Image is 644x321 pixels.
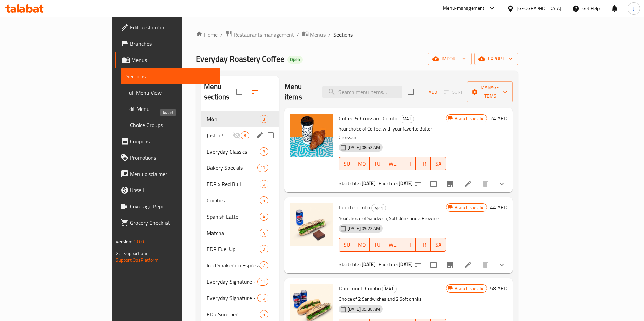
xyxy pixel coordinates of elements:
[404,85,418,99] span: Select section
[339,179,361,188] span: Start date:
[196,51,284,66] span: Everyday Roastery Coffee
[452,115,487,122] span: Branch specific
[130,23,215,32] span: Edit Restaurant
[339,202,370,213] span: Lunch Combo
[258,295,268,301] span: 16
[207,278,257,286] span: Everyday Signature - Hot
[126,72,215,80] span: Sections
[207,310,260,318] div: EDR Summer
[201,208,279,225] div: Spanish Latte4
[130,40,215,48] span: Branches
[490,284,507,293] h6: 58 AED
[418,159,428,169] span: FR
[260,311,268,318] span: 5
[201,192,279,208] div: Combos5
[442,176,458,192] button: Branch-specific-item
[201,257,279,274] div: Iced Shakerato Espresso7
[130,121,215,129] span: Choice Groups
[477,176,494,192] button: delete
[204,82,236,102] h2: Menu sections
[246,84,263,100] span: Sort sections
[232,85,246,99] span: Select all sections
[130,154,215,162] span: Promotions
[207,147,260,156] span: Everyday Classics
[284,82,314,102] h2: Menu items
[426,258,441,272] span: Select to update
[434,55,466,63] span: import
[115,166,220,182] a: Menu disclaimer
[467,81,513,102] button: Manage items
[290,114,333,157] img: Coffee & Croissant Combo
[287,56,303,64] div: Open
[207,131,233,139] span: Just In!
[201,143,279,160] div: Everyday Classics8
[418,87,440,97] button: Add
[354,157,370,170] button: MO
[207,245,260,253] span: EDR Fuel Up
[126,105,215,113] span: Edit Menu
[207,180,260,188] span: EDR x Red Bull
[388,159,398,169] span: WE
[260,230,268,236] span: 4
[434,240,443,250] span: SA
[420,88,438,96] span: Add
[115,182,220,198] a: Upsell
[428,53,472,65] button: import
[201,160,279,176] div: Bakery Specials10
[362,260,376,269] b: [DATE]
[379,260,398,269] span: End date:
[442,257,458,273] button: Branch-specific-item
[201,176,279,192] div: EDR x Red Bull6
[431,157,446,170] button: SA
[207,229,260,237] span: Matcha
[339,125,446,142] p: Your choice of Coffee, with your favorite Butter Croissant
[196,30,518,39] nav: breadcrumb
[130,137,215,145] span: Coupons
[345,144,383,151] span: [DATE] 08:52 AM
[498,180,506,188] svg: Show Choices
[339,283,381,294] span: Duo Lunch Combo
[260,214,268,220] span: 4
[115,149,220,166] a: Promotions
[260,180,268,188] div: items
[220,31,223,39] li: /
[260,197,268,204] span: 5
[207,294,257,302] span: Everyday Signature - Iced 🥤
[399,179,413,188] b: [DATE]
[260,310,268,318] div: items
[426,177,441,191] span: Select to update
[201,111,279,127] div: M413
[260,261,268,269] div: items
[490,114,507,123] h6: 24 AED
[494,176,510,192] button: show more
[480,55,513,63] span: export
[260,147,268,156] div: items
[241,132,249,139] span: 8
[115,198,220,215] a: Coverage Report
[339,214,446,223] p: Your choice of Sandwich, Soft drink and a Brownie
[357,240,367,250] span: MO
[416,238,431,252] button: FR
[207,196,260,204] span: Combos
[382,285,397,293] div: M41
[115,215,220,231] a: Grocery Checklist
[260,262,268,269] span: 7
[452,204,487,211] span: Branch specific
[345,225,383,232] span: [DATE] 09:22 AM
[354,238,370,252] button: MO
[297,31,299,39] li: /
[362,179,376,188] b: [DATE]
[443,4,485,13] div: Menu-management
[372,240,382,250] span: TU
[464,261,472,269] a: Edit menu item
[257,278,268,286] div: items
[207,115,260,123] span: M41
[130,219,215,227] span: Grocery Checklist
[260,116,268,122] span: 3
[399,260,413,269] b: [DATE]
[400,115,414,123] span: M41
[473,83,507,100] span: Manage items
[370,157,385,170] button: TU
